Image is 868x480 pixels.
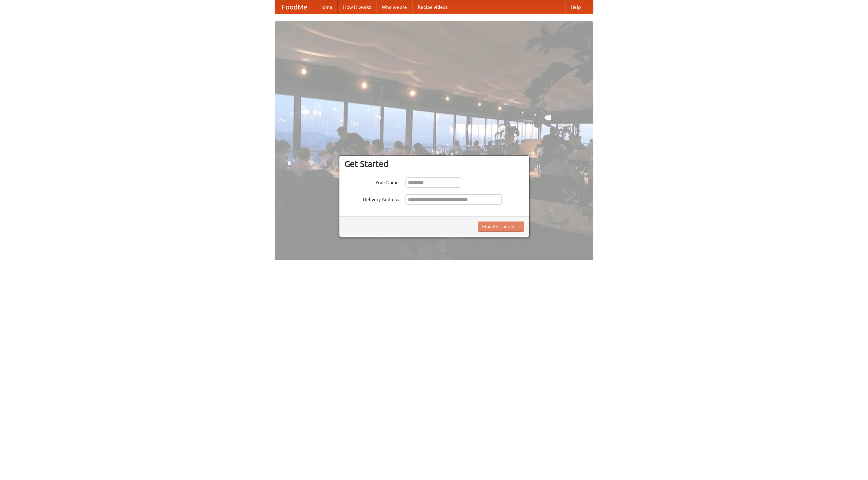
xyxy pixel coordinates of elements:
a: Help [565,0,586,14]
a: Who we are [376,0,412,14]
h3: Get Started [344,159,524,169]
a: Home [314,0,338,14]
a: FoodMe [275,0,314,14]
button: Find Restaurants! [478,222,524,232]
label: Your Name [344,177,399,186]
a: Recipe videos [412,0,453,14]
label: Delivery Address [344,194,399,203]
a: How it works [338,0,376,14]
